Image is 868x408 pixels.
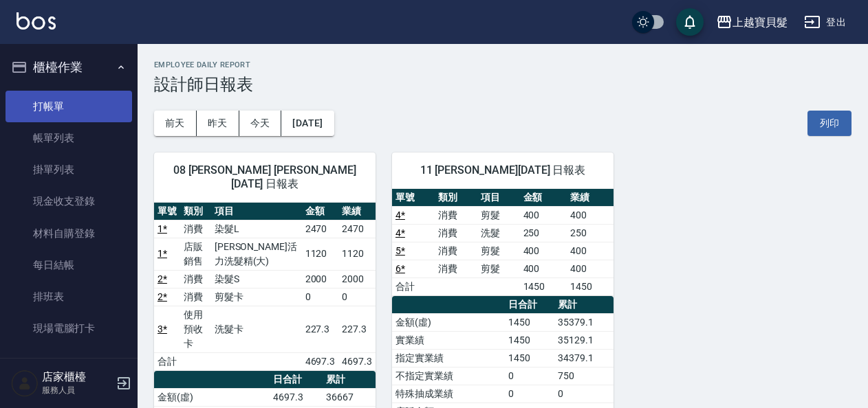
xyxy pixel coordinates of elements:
[302,238,339,270] td: 1120
[6,154,132,185] a: 掛單列表
[554,349,614,367] td: 34379.1
[6,313,132,344] a: 現場電腦打卡
[520,277,567,295] td: 1450
[6,350,132,386] button: 預約管理
[180,220,211,238] td: 消費
[733,14,788,31] div: 上越寶貝髮
[154,352,180,370] td: 合計
[180,270,211,288] td: 消費
[392,189,614,296] table: a dense table
[435,224,477,242] td: 消費
[505,367,554,385] td: 0
[392,349,505,367] td: 指定實業績
[180,306,211,352] td: 使用預收卡
[505,313,554,331] td: 1450
[211,220,302,238] td: 染髮L
[392,367,505,385] td: 不指定實業績
[211,270,302,288] td: 染髮S
[302,203,339,220] th: 金額
[520,242,567,260] td: 400
[154,388,270,406] td: 金額(虛)
[17,12,56,30] img: Logo
[409,163,597,177] span: 11 [PERSON_NAME][DATE] 日報表
[180,238,211,270] td: 店販銷售
[435,260,477,277] td: 消費
[6,122,132,154] a: 帳單列表
[180,288,211,306] td: 消費
[567,206,614,224] td: 400
[392,385,505,403] td: 特殊抽成業績
[270,388,323,406] td: 4697.3
[11,370,39,397] img: Person
[6,281,132,313] a: 排班表
[154,75,851,94] h3: 設計師日報表
[6,185,132,217] a: 現金收支登錄
[302,352,339,370] td: 4697.3
[338,270,376,288] td: 2000
[338,352,376,370] td: 4697.3
[302,220,339,238] td: 2470
[323,371,376,389] th: 累計
[338,238,376,270] td: 1120
[505,296,554,314] th: 日合計
[505,385,554,403] td: 0
[505,349,554,367] td: 1450
[676,8,704,36] button: save
[567,224,614,242] td: 250
[323,388,376,406] td: 36667
[477,224,520,242] td: 洗髮
[211,306,302,352] td: 洗髮卡
[338,306,376,352] td: 227.3
[6,91,132,122] a: 打帳單
[477,206,520,224] td: 剪髮
[567,260,614,277] td: 400
[239,111,282,136] button: 今天
[211,203,302,220] th: 項目
[338,288,376,306] td: 0
[807,111,851,136] button: 列印
[392,331,505,349] td: 實業績
[171,163,359,191] span: 08 [PERSON_NAME] [PERSON_NAME] [DATE] 日報表
[180,203,211,220] th: 類別
[554,367,614,385] td: 750
[154,203,376,371] table: a dense table
[197,111,239,136] button: 昨天
[281,111,334,136] button: [DATE]
[554,313,614,331] td: 35379.1
[392,313,505,331] td: 金額(虛)
[435,189,477,207] th: 類別
[520,206,567,224] td: 400
[477,260,520,277] td: 剪髮
[211,288,302,306] td: 剪髮卡
[6,49,132,85] button: 櫃檯作業
[567,277,614,295] td: 1450
[392,189,435,207] th: 單號
[710,8,793,36] button: 上越寶貝髮
[42,370,112,384] h5: 店家櫃檯
[6,218,132,249] a: 材料自購登錄
[435,242,477,260] td: 消費
[554,385,614,403] td: 0
[6,249,132,281] a: 每日結帳
[154,203,180,220] th: 單號
[392,277,435,295] td: 合計
[154,111,197,136] button: 前天
[42,384,112,396] p: 服務人員
[520,224,567,242] td: 250
[505,331,554,349] td: 1450
[554,331,614,349] td: 35129.1
[302,306,339,352] td: 227.3
[567,189,614,207] th: 業績
[567,242,614,260] td: 400
[338,220,376,238] td: 2470
[554,296,614,314] th: 累計
[477,242,520,260] td: 剪髮
[211,238,302,270] td: [PERSON_NAME]活力洗髮精(大)
[338,203,376,220] th: 業績
[520,189,567,207] th: 金額
[154,60,851,69] h2: Employee Daily Report
[435,206,477,224] td: 消費
[799,10,851,35] button: 登出
[477,189,520,207] th: 項目
[302,270,339,288] td: 2000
